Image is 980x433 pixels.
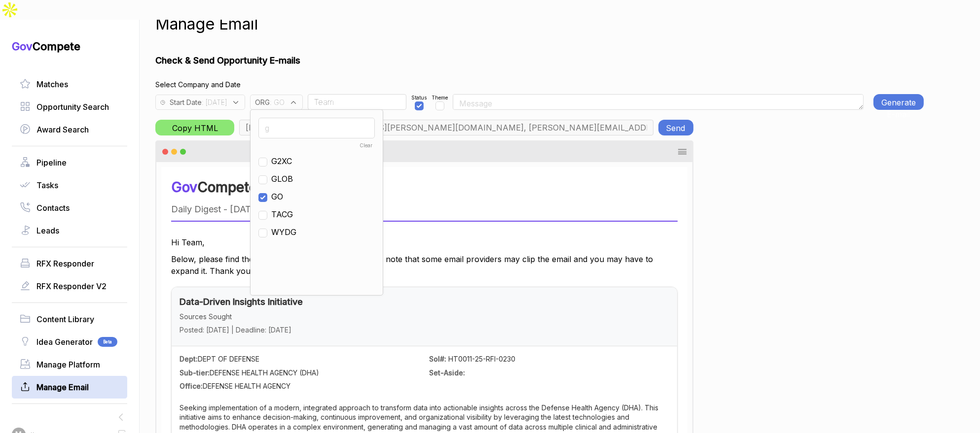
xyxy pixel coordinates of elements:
span: Tasks [36,179,58,191]
span: Contacts [36,202,70,214]
span: Manage Email [36,381,89,393]
a: Matches [20,78,119,90]
span: HT0011-25-RFI-0230 [448,355,515,363]
a: Data-Driven Insights Initiative [180,297,303,307]
span: Content Library [36,313,94,325]
span: Theme [432,94,448,101]
span: G2XC [271,155,292,167]
span: Leads [36,225,59,236]
input: User FirstName [308,94,406,110]
span: Status [411,94,427,101]
span: Idea Generator [36,336,93,348]
span: WYDG [271,226,296,238]
h1: Manage Email [155,12,258,36]
div: DEFENSE HEALTH AGENCY [180,381,419,391]
span: ORG [255,97,270,107]
button: Send [658,120,693,135]
h1: Compete [12,39,127,53]
span: Start Date [170,97,202,107]
strong: Dept: [180,355,198,363]
strong: Sol#: [429,355,446,363]
button: Copy HTML [155,120,234,135]
span: Matches [36,78,68,90]
a: Opportunity Search [20,101,119,113]
strong: Sub-tier: [180,368,210,377]
div: DEFENSE HEALTH AGENCY (DHA) [180,368,419,378]
h4: Select Company and Date [155,79,924,90]
div: Clear [258,142,372,149]
a: Award Search [20,124,119,135]
span: Beta [98,337,117,347]
a: Manage Platform [20,359,119,370]
span: : [DATE] [202,97,227,107]
div: DEPT OF DEFENSE [180,354,419,364]
span: RFX Responder [36,258,94,269]
p: Hi Team, [171,236,678,248]
span: Manage Platform [36,359,100,370]
p: Below, please find the latest opportunity updates. Please note that some email providers may clip... [171,253,678,277]
span: Sources Sought [180,312,232,321]
strong: Set-Aside: [429,368,465,377]
div: Daily Digest - [DATE] [171,202,678,216]
span: RFX Responder V2 [36,280,107,292]
a: Leads [20,225,119,236]
a: Pipeline [20,157,119,168]
a: Idea GeneratorBeta [20,336,119,348]
button: Generate E-mail [873,94,924,110]
h1: Check & Send Opportunity E-mails [155,54,924,67]
span: Gov [12,40,33,53]
span: Pipeline [36,157,67,168]
a: RFX Responder V2 [20,280,119,292]
span: Gov [171,179,197,196]
a: Tasks [20,179,119,191]
span: Opportunity Search [36,101,109,113]
span: Award Search [36,124,89,135]
span: TACG [271,208,293,220]
input: Search categories... [258,118,375,138]
strong: Office: [180,382,203,390]
span: GO [271,191,283,202]
a: Content Library [20,313,119,325]
input: Emails [239,120,653,135]
span: GLOB [271,173,293,185]
a: RFX Responder [20,258,119,269]
a: Contacts [20,202,119,214]
div: Posted: [DATE] | Deadline: [DATE] [180,325,669,335]
span: : GO [270,97,285,107]
a: Manage Email [20,381,119,393]
span: Compete [197,179,257,196]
